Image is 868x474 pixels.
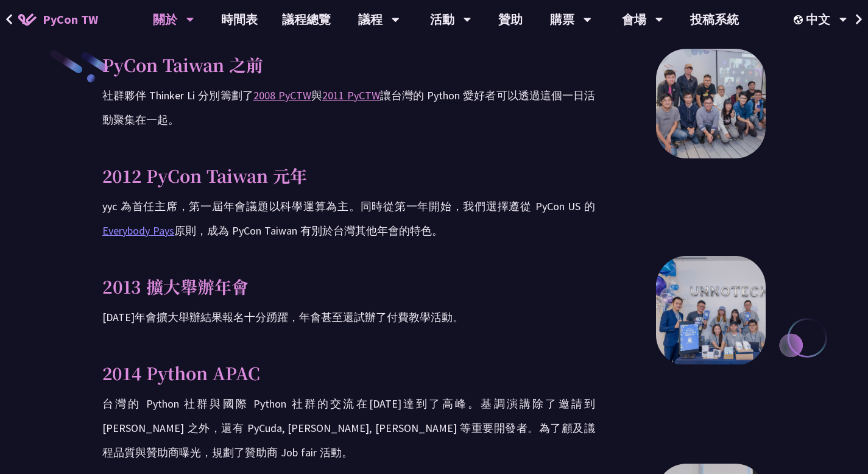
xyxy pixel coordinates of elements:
p: [DATE]年會擴大舉辦結果報名十分踴躍，年會甚至還試辦了付費教學活動。 [102,305,595,330]
a: Everybody Pays [102,224,174,238]
a: 2008 PyCTW [253,88,311,102]
p: 2014 Python APAC [102,360,595,386]
p: 台灣的 Python 社群與國際 Python 社群的交流在[DATE]達到了高峰。基調演講除了邀請到[PERSON_NAME] 之外，還有 PyCuda, [PERSON_NAME], [PE... [102,392,595,465]
a: PyCon TW [6,4,110,35]
span: PyCon TW [43,10,98,29]
img: Home icon of PyCon TW 2025 [18,13,37,26]
p: yyc 為首任主席，第一屆年會議題以科學運算為主。同時從第一年開始，我們選擇遵從 PyCon US 的 原則，成為 PyCon Taiwan 有別於台灣其他年會的特色。 [102,194,595,243]
a: 2011 PyCTW [322,88,380,102]
p: 2013 擴大舉辦年會 [102,274,595,299]
p: 社群夥伴 Thinker Li 分別籌劃了 與 讓台灣的 Python 愛好者可以透過這個一日活動聚集在一起。 [102,83,595,132]
p: PyCon Taiwan 之前 [102,52,595,77]
img: Locale Icon [794,15,806,24]
p: 2012 PyCon Taiwan 元年 [102,163,595,188]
